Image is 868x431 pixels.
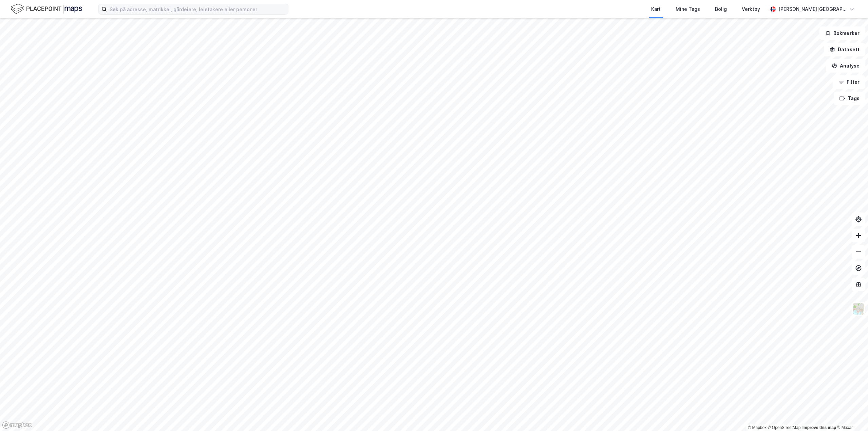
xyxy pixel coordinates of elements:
input: Søk på adresse, matrikkel, gårdeiere, leietakere eller personer [107,4,288,14]
div: Bolig [715,5,727,13]
div: Verktøy [742,5,760,13]
div: Kart [651,5,661,13]
div: Mine Tags [676,5,700,13]
img: logo.f888ab2527a4732fd821a326f86c7f29.svg [11,3,82,15]
iframe: Chat Widget [834,398,868,431]
div: [PERSON_NAME][GEOGRAPHIC_DATA] [778,5,846,13]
